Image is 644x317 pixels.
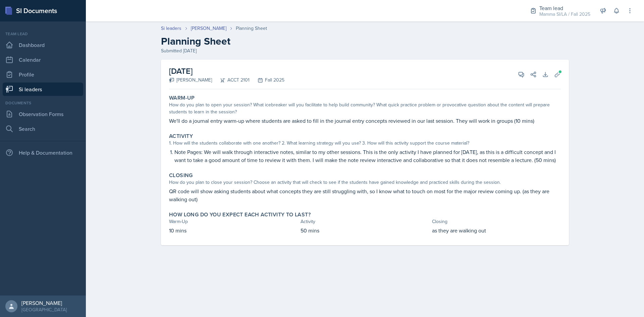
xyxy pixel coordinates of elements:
div: Activity [301,218,429,225]
div: Closing [432,218,561,225]
div: [PERSON_NAME] [21,300,67,306]
div: 1. How will the students collaborate with one another? 2. What learning strategy will you use? 3.... [169,140,561,147]
label: Closing [169,172,193,179]
a: Si leaders [161,25,181,32]
div: How do you plan to open your session? What icebreaker will you facilitate to help build community... [169,101,561,115]
a: Observation Forms [3,107,83,121]
div: Team lead [539,4,590,12]
p: 10 mins [169,226,298,234]
div: Fall 2025 [250,76,284,84]
div: Planning Sheet [236,25,267,32]
div: Mamma SI/LA / Fall 2025 [539,11,590,18]
div: ACCT 2101 [212,76,250,84]
h2: [DATE] [169,65,284,77]
div: [GEOGRAPHIC_DATA] [21,306,67,313]
div: Help & Documentation [3,146,83,159]
div: Warm-Up [169,218,298,225]
p: 50 mins [301,226,429,234]
p: We'll do a journal entry warm-up where students are asked to fill in the journal entry concepts r... [169,117,561,125]
div: [PERSON_NAME] [169,76,212,84]
div: Documents [3,100,83,106]
a: Dashboard [3,38,83,52]
label: Warm-Up [169,95,195,101]
a: Si leaders [3,83,83,96]
a: Search [3,122,83,136]
p: Note Pages: We will walk through interactive notes, similar to my other sessions. This is the onl... [174,148,561,164]
h2: Planning Sheet [161,35,569,47]
label: How long do you expect each activity to last? [169,211,311,218]
div: How do you plan to close your session? Choose an activity that will check to see if the students ... [169,179,561,186]
a: [PERSON_NAME] [191,25,226,32]
div: Team lead [3,31,83,37]
a: Profile [3,68,83,81]
p: as they are walking out [432,226,561,234]
label: Activity [169,133,193,140]
a: Calendar [3,53,83,66]
p: QR code will show asking students about what concepts they are still struggling with, so I know w... [169,187,561,203]
div: Submitted [DATE] [161,47,569,54]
